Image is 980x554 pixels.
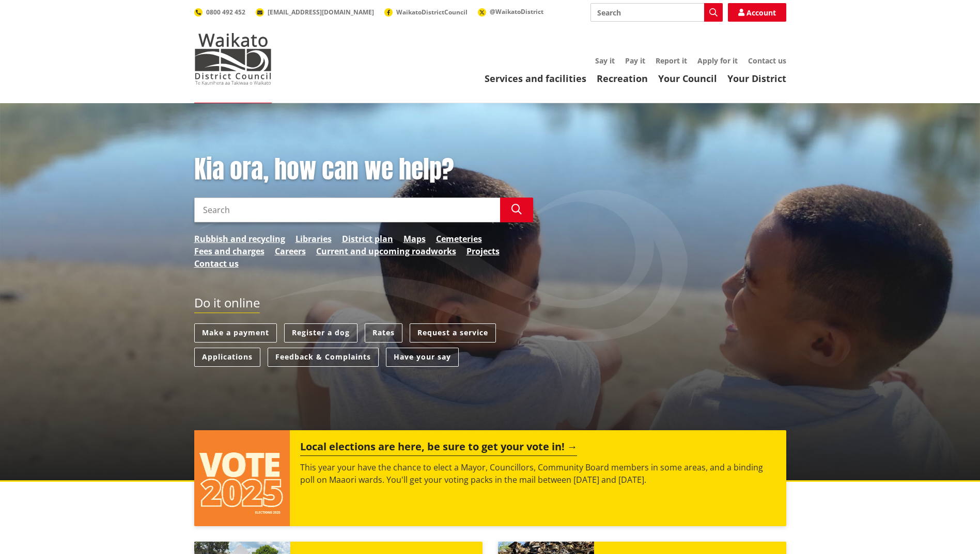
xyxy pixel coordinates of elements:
[466,245,500,257] a: Projects
[194,348,260,367] a: Applications
[194,296,260,314] h2: Do it online
[436,233,482,245] a: Cemeteries
[206,8,245,17] span: 0800 492 452
[268,8,374,17] span: [EMAIL_ADDRESS][DOMAIN_NAME]
[697,56,738,66] a: Apply for it
[728,3,786,22] a: Account
[194,430,290,526] img: Vote 2025
[300,441,577,456] h2: Local elections are here, be sure to get your vote in!
[194,233,285,245] a: Rubbish and recycling
[386,348,459,367] a: Have your say
[403,233,426,245] a: Maps
[316,245,456,257] a: Current and upcoming roadworks
[625,56,645,66] a: Pay it
[485,72,586,85] a: Services and facilities
[194,430,786,526] a: Local elections are here, be sure to get your vote in! This year your have the chance to elect a ...
[595,56,615,66] a: Say it
[295,233,332,245] a: Libraries
[275,245,306,257] a: Careers
[410,323,496,343] a: Request a service
[342,233,393,245] a: District plan
[478,7,543,16] a: @WaikatoDistrict
[268,348,379,367] a: Feedback & Complaints
[656,56,687,66] a: Report it
[194,8,245,17] a: 0800 492 452
[597,72,648,85] a: Recreation
[384,8,468,17] a: WaikatoDistrictCouncil
[194,33,272,85] img: Waikato District Council - Te Kaunihera aa Takiwaa o Waikato
[194,198,500,222] input: Search input
[194,155,533,185] h1: Kia ora, how can we help?
[284,323,357,343] a: Register a dog
[727,72,786,85] a: Your District
[300,461,775,486] p: This year your have the chance to elect a Mayor, Councillors, Community Board members in some are...
[658,72,717,85] a: Your Council
[365,323,402,343] a: Rates
[194,245,265,257] a: Fees and charges
[194,257,239,270] a: Contact us
[590,3,723,22] input: Search input
[194,323,277,343] a: Make a payment
[748,56,786,66] a: Contact us
[490,7,543,16] span: @WaikatoDistrict
[396,8,468,17] span: WaikatoDistrictCouncil
[256,8,374,17] a: [EMAIL_ADDRESS][DOMAIN_NAME]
